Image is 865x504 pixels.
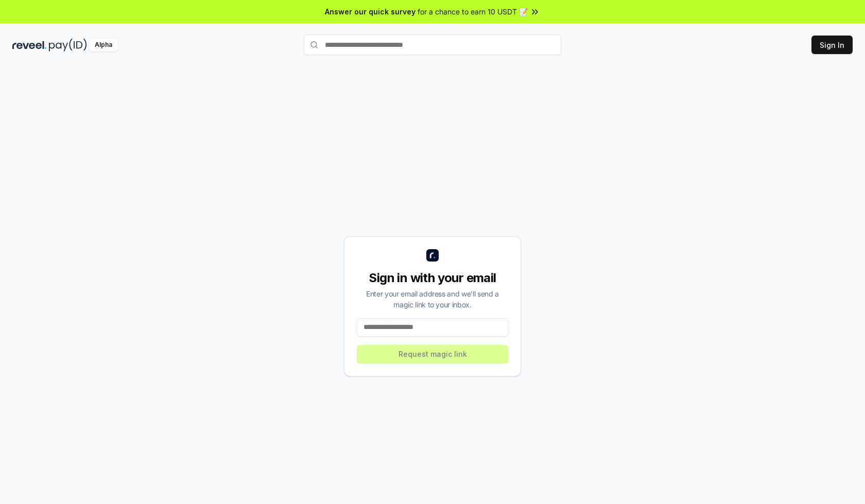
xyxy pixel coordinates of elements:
[357,270,508,286] div: Sign in with your email
[811,36,853,54] button: Sign In
[89,39,118,51] div: Alpha
[325,6,416,17] span: Answer our quick survey
[418,6,528,17] span: for a chance to earn 10 USDT 📝
[357,288,508,310] div: Enter your email address and we’ll send a magic link to your inbox.
[426,249,439,262] img: logo_small
[12,39,47,51] img: reveel_dark
[49,39,87,51] img: pay_id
